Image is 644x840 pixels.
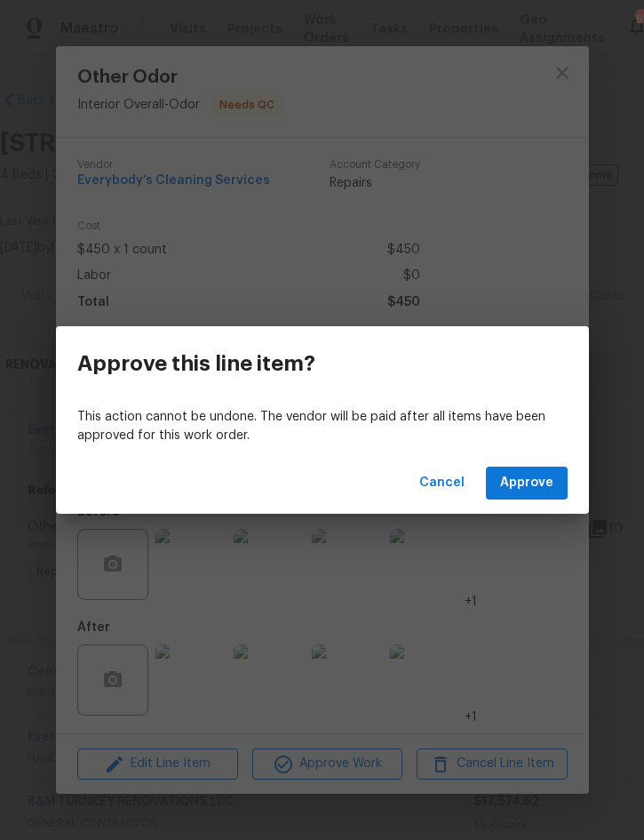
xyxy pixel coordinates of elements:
[419,472,465,494] span: Cancel
[77,351,315,376] h3: Approve this line item?
[412,467,472,500] button: Cancel
[500,472,553,494] span: Approve
[77,408,568,445] p: This action cannot be undone. The vendor will be paid after all items have been approved for this...
[486,467,568,500] button: Approve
